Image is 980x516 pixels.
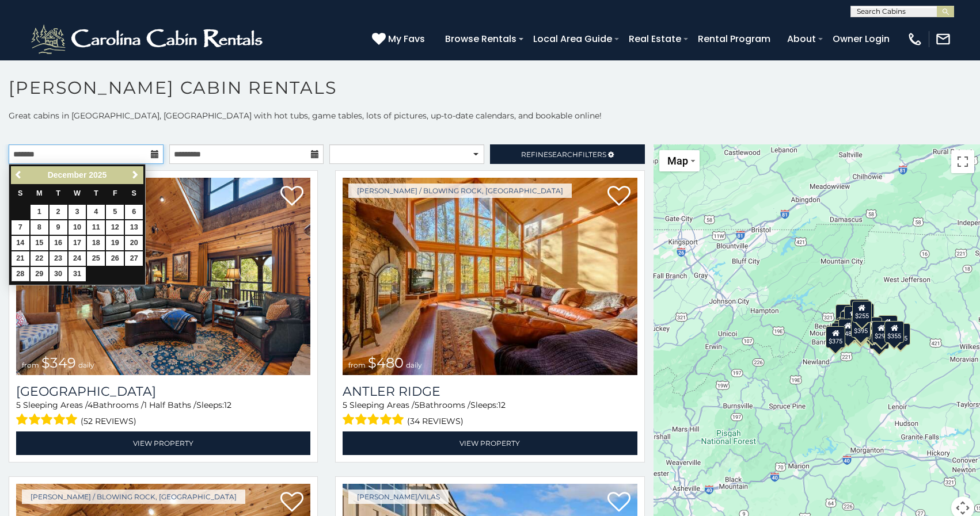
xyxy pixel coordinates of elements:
[907,31,923,47] img: phone-regular-white.png
[106,220,124,235] a: 12
[125,205,143,219] a: 6
[623,29,687,49] a: Real Estate
[69,205,86,219] a: 3
[667,155,688,167] span: Map
[407,414,464,429] span: (34 reviews)
[348,490,449,504] a: [PERSON_NAME]/Vilas
[87,236,105,250] a: 18
[838,319,858,341] div: $485
[48,170,87,179] span: December
[69,251,86,266] a: 24
[74,189,81,197] span: Wednesday
[87,220,105,235] a: 11
[31,220,48,235] a: 8
[490,144,645,164] a: RefineSearchFilters
[69,267,86,281] a: 31
[31,251,48,266] a: 22
[78,361,94,369] span: daily
[388,32,425,46] span: My Favs
[125,251,143,266] a: 27
[368,354,404,371] span: $480
[87,251,105,266] a: 25
[16,431,310,455] a: View Property
[41,354,76,371] span: $349
[69,236,86,250] a: 17
[348,361,366,369] span: from
[50,205,67,219] a: 2
[839,318,859,339] div: $395
[878,315,898,337] div: $930
[521,150,606,159] span: Refine Filters
[22,490,245,504] a: [PERSON_NAME] / Blowing Rock, [GEOGRAPHIC_DATA]
[31,236,48,250] a: 15
[16,399,310,429] div: Sleeping Areas / Bathrooms / Sleeps:
[935,31,951,47] img: mail-regular-white.png
[18,189,22,197] span: Sunday
[836,304,856,326] div: $635
[125,236,143,250] a: 20
[16,178,310,375] a: Diamond Creek Lodge from $349 daily
[527,29,618,49] a: Local Area Guide
[224,400,231,410] span: 12
[94,189,98,197] span: Thursday
[12,267,29,281] a: 28
[16,384,310,399] a: [GEOGRAPHIC_DATA]
[106,251,124,266] a: 26
[884,321,904,343] div: $355
[113,189,117,197] span: Friday
[16,178,310,375] img: Diamond Creek Lodge
[31,205,48,219] a: 1
[280,185,303,209] a: Add to favorites
[851,316,871,338] div: $395
[951,150,974,173] button: Toggle fullscreen view
[36,189,43,197] span: Monday
[343,400,347,410] span: 5
[850,299,869,321] div: $320
[348,184,572,198] a: [PERSON_NAME] / Blowing Rock, [GEOGRAPHIC_DATA]
[29,22,268,56] img: White-1-2.png
[131,170,140,179] span: Next
[87,205,105,219] a: 4
[343,178,637,375] a: Antler Ridge from $480 daily
[415,400,419,410] span: 5
[144,400,196,410] span: 1 Half Baths /
[50,251,67,266] a: 23
[280,491,303,515] a: Add to favorites
[781,29,822,49] a: About
[607,185,630,209] a: Add to favorites
[692,29,776,49] a: Rental Program
[50,236,67,250] a: 16
[406,361,422,369] span: daily
[343,399,637,429] div: Sleeping Areas / Bathrooms / Sleeps:
[826,326,846,348] div: $375
[106,236,124,250] a: 19
[863,317,882,339] div: $380
[16,400,21,410] span: 5
[12,168,26,182] a: Previous
[81,414,136,429] span: (52 reviews)
[12,220,29,235] a: 7
[12,251,29,266] a: 21
[659,150,700,171] button: Change map style
[872,321,891,343] div: $299
[31,267,48,281] a: 29
[12,236,29,250] a: 14
[852,301,872,323] div: $255
[343,384,637,399] a: Antler Ridge
[125,220,143,235] a: 13
[50,267,67,281] a: 30
[439,29,522,49] a: Browse Rentals
[343,178,637,375] img: Antler Ridge
[88,400,93,410] span: 4
[128,168,142,182] a: Next
[50,220,67,235] a: 9
[827,29,895,49] a: Owner Login
[844,306,864,328] div: $425
[69,220,86,235] a: 10
[548,150,578,159] span: Search
[607,491,630,515] a: Add to favorites
[56,189,60,197] span: Tuesday
[22,361,39,369] span: from
[14,170,24,179] span: Previous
